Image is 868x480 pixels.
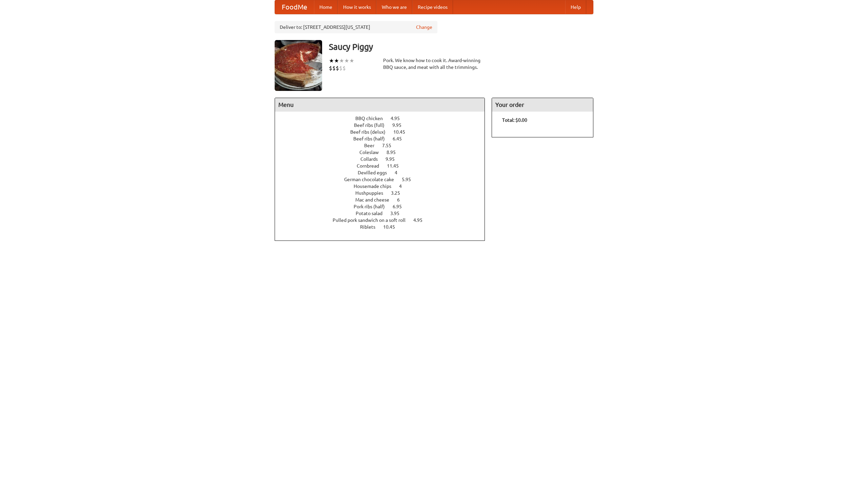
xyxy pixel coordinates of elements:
span: 10.45 [383,224,402,230]
a: Change [416,24,432,31]
span: 3.95 [390,211,406,216]
h4: Your order [492,98,593,112]
a: Coleslaw 8.95 [359,150,408,155]
li: ★ [349,57,354,64]
span: Pulled pork sandwich on a soft roll [333,217,412,223]
a: Beef ribs (half) 6.45 [353,136,414,141]
span: Pork ribs (half) [354,204,392,209]
li: ★ [334,57,339,64]
span: 6.45 [393,136,409,141]
b: Total: $0.00 [502,117,527,123]
a: FoodMe [275,0,314,14]
span: 6 [397,197,407,203]
a: Home [314,0,338,14]
a: Beer 7.55 [364,143,404,148]
span: Housemade chips [354,184,398,189]
span: 10.45 [393,129,412,135]
span: 8.95 [387,150,402,155]
a: Hushpuppies 3.25 [355,190,413,196]
li: ★ [344,57,349,64]
a: Potato salad 3.95 [356,211,412,216]
a: Devilled eggs 4 [358,170,410,175]
a: BBQ chicken 4.95 [355,116,412,121]
a: Cornbread 11.45 [357,163,411,169]
span: Beef ribs (half) [353,136,392,141]
a: Who we are [376,0,412,14]
a: German chocolate cake 5.95 [344,177,423,182]
span: 5.95 [402,177,418,182]
span: Beef ribs (delux) [350,129,392,135]
span: Collards [360,156,384,162]
span: BBQ chicken [355,116,390,121]
h4: Menu [275,98,485,112]
a: Beef ribs (full) 9.95 [354,122,414,128]
span: 9.95 [386,156,401,162]
span: Beer [364,143,381,148]
span: German chocolate cake [344,177,401,182]
a: Mac and cheese 6 [355,197,412,203]
a: Recipe videos [412,0,453,14]
span: 6.95 [393,204,409,209]
img: angular.jpg [275,40,322,91]
span: Potato salad [356,211,389,216]
a: Riblets 10.45 [360,224,408,230]
li: $ [339,64,342,72]
li: $ [329,64,332,72]
span: 11.45 [387,163,406,169]
div: Pork. We know how to cook it. Award-winning BBQ sauce, and meat with all the trimmings. [383,57,485,71]
span: 9.95 [392,122,408,128]
a: How it works [338,0,376,14]
span: 4 [399,184,409,189]
span: 3.25 [391,190,407,196]
li: ★ [329,57,334,64]
a: Beef ribs (delux) 10.45 [350,129,418,135]
li: $ [342,64,346,72]
div: Deliver to: [STREET_ADDRESS][US_STATE] [275,21,437,33]
a: Help [565,0,586,14]
span: Coleslaw [359,150,386,155]
a: Collards 9.95 [360,156,407,162]
span: Beef ribs (full) [354,122,391,128]
li: $ [332,64,336,72]
span: 7.55 [382,143,398,148]
span: 4.95 [413,217,429,223]
a: Pork ribs (half) 6.95 [354,204,414,209]
li: ★ [339,57,344,64]
h3: Saucy Piggy [329,40,593,54]
li: $ [336,64,339,72]
span: Cornbread [357,163,386,169]
span: Riblets [360,224,382,230]
a: Housemade chips 4 [354,184,414,189]
a: Pulled pork sandwich on a soft roll 4.95 [333,217,435,223]
span: 4 [395,170,404,175]
span: 4.95 [391,116,407,121]
span: Hushpuppies [355,190,390,196]
span: Mac and cheese [355,197,396,203]
span: Devilled eggs [358,170,394,175]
